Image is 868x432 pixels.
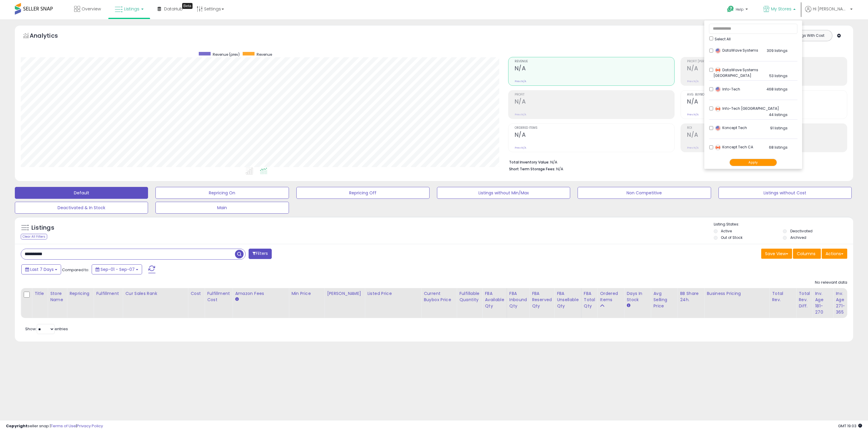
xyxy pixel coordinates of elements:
span: Overview [82,6,101,12]
div: Cur Sales Rank [125,290,185,297]
span: N/A [556,166,563,172]
div: Total Rev. Diff. [799,290,810,309]
div: Business Pricing [707,290,767,297]
div: Avg Selling Price [653,290,675,309]
span: DataWave Systems [GEOGRAPHIC_DATA] [713,67,758,78]
button: Filters [249,249,272,259]
small: Days In Stock. [627,303,630,308]
div: Ordered Items [600,290,621,303]
img: usa.png [715,48,721,54]
small: Prev: N/A [515,80,526,83]
img: usa.png [715,125,721,131]
i: Get Help [727,5,734,13]
small: Prev: N/A [515,146,526,150]
div: Min Price [291,290,322,297]
span: Columns [797,251,815,257]
button: Sep-01 - Sep-07 [92,264,142,274]
h2: N/A [687,131,847,139]
span: Last 7 Days [30,266,54,272]
span: 309 listings [767,48,788,53]
div: Fulfillment [96,290,120,297]
button: Default [15,187,148,199]
div: Amazon Fees [235,290,286,297]
div: Repricing [69,290,91,297]
label: Archived [790,235,806,240]
div: Cost [190,290,202,297]
div: FBA inbound Qty [509,290,527,309]
span: Compared to: [62,267,89,273]
div: Store Name [50,290,64,303]
button: Deactivated & In Stock [15,202,148,214]
span: 91 listings [770,126,788,131]
small: Prev: N/A [687,80,699,83]
div: FBA Total Qty [584,290,595,309]
button: Repricing Off [296,187,430,199]
small: Prev: N/A [687,113,699,116]
button: Listings without Cost [718,187,852,199]
button: Non Competitive [578,187,711,199]
h2: N/A [515,65,675,73]
div: Tooltip anchor [182,3,193,9]
div: No relevant data [815,280,847,285]
button: Actions [822,249,847,259]
span: Profit [515,93,675,96]
span: My Stores [771,6,791,12]
b: Short Term Storage Fees: [509,166,555,171]
div: Total Rev. [772,290,794,303]
button: Columns [793,249,821,259]
button: Apply [729,159,777,166]
span: 68 listings [769,145,788,150]
a: Hi [PERSON_NAME] [805,6,853,19]
a: Help [722,1,754,19]
div: FBA Available Qty [485,290,504,309]
p: Listing States: [714,222,853,227]
b: Total Inventory Value: [509,160,549,165]
button: Save View [761,249,792,259]
span: Koncept Tech [715,125,747,130]
span: Koncept Tech CA [715,144,753,150]
span: Info-Tech [GEOGRAPHIC_DATA] [715,106,779,111]
div: Inv. Age 271-365 [836,290,851,315]
button: Main [155,202,289,214]
span: Revenue [515,60,675,63]
div: Clear All Filters [21,234,47,239]
span: Select All [715,36,731,42]
img: canada.png [715,144,721,150]
small: Prev: N/A [687,146,699,150]
span: Revenue (prev) [213,52,240,57]
h2: N/A [515,98,675,106]
h5: Listings [31,224,54,232]
span: 468 listings [767,87,788,92]
span: Hi [PERSON_NAME] [813,6,848,12]
span: 53 listings [769,73,788,78]
span: DataWave Systems [715,48,758,53]
h2: N/A [687,65,847,73]
span: 44 listings [769,112,788,117]
div: BB Share 24h. [680,290,702,303]
h2: N/A [515,131,675,139]
span: Listings [124,6,139,12]
h5: Analytics [30,31,69,41]
li: N/A [509,158,843,165]
label: Active [721,228,732,234]
div: Inv. Age 181-270 [815,290,831,315]
span: Ordered Items [515,126,675,130]
button: Listings without Min/Max [437,187,570,199]
div: [PERSON_NAME] [327,290,362,297]
button: Last 7 Days [21,264,61,274]
button: Repricing On [155,187,289,199]
h2: N/A [687,98,847,106]
span: ROI [687,126,847,130]
span: DataHub [164,6,183,12]
img: canada.png [715,67,721,73]
span: Show: entries [25,326,68,332]
div: FBA Reserved Qty [532,290,552,309]
span: Revenue [257,52,272,57]
small: Amazon Fees. [235,297,239,302]
div: Current Buybox Price [424,290,454,303]
div: Listed Price [367,290,419,297]
span: Profit [PERSON_NAME] [687,60,847,63]
img: usa.png [715,86,721,92]
span: Info-Tech [715,87,740,92]
button: Listings With Cost [786,32,830,39]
